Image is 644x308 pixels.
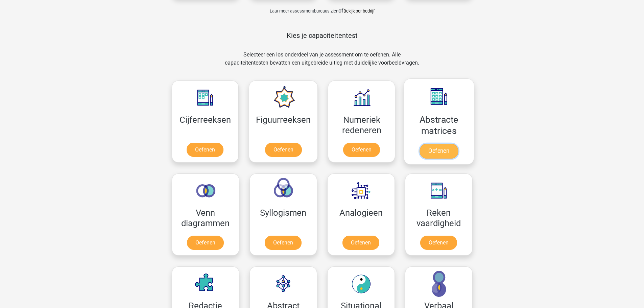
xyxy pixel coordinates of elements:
[343,8,375,14] a: Bekijk per bedrijf
[265,143,302,157] a: Oefenen
[167,1,478,15] div: of
[420,144,458,159] a: Oefenen
[265,236,302,250] a: Oefenen
[218,51,426,75] div: Selecteer een los onderdeel van je assessment om te oefenen. Alle capaciteitentesten bevatten een...
[187,143,223,157] a: Oefenen
[342,236,379,250] a: Oefenen
[178,31,467,40] h5: Kies je capaciteitentest
[343,143,380,157] a: Oefenen
[270,8,338,14] span: Laat meer assessmentbureaus zien
[187,236,224,250] a: Oefenen
[420,236,457,250] a: Oefenen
